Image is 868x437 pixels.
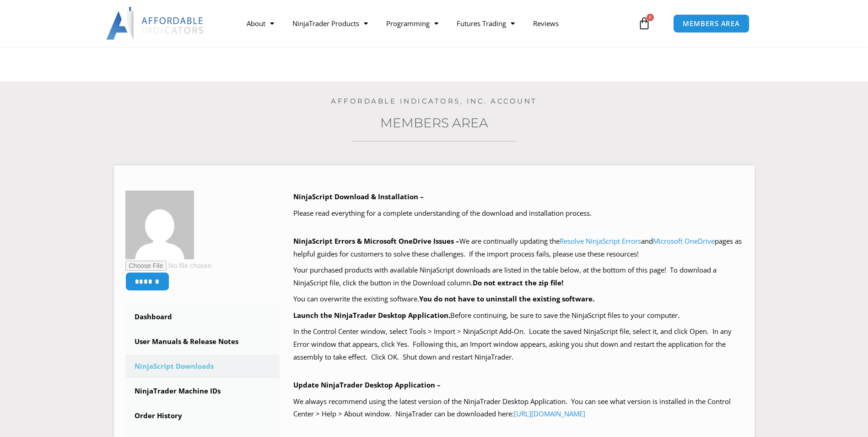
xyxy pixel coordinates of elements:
[293,380,441,389] b: Update NinjaTrader Desktop Application –
[293,207,743,220] p: Please read everything for a complete understanding of the download and installation process.
[293,309,743,322] p: Before continuing, be sure to save the NinjaScript files to your computer.
[673,14,749,33] a: MEMBERS AREA
[683,20,740,27] span: MEMBERS AREA
[647,14,654,21] span: 0
[125,191,194,259] img: 0cb93f9890092c20de99c7f5c9854033d49a1b0de4d6682148857870d5d31e9b
[125,330,280,354] a: User Manuals & Release Notes
[237,13,636,34] nav: Menu
[125,355,280,378] a: NinjaScript Downloads
[447,13,524,34] a: Futures Trading
[293,395,743,421] p: We always recommend using the latest version of the NinjaTrader Desktop Application. You can see ...
[524,13,568,34] a: Reviews
[560,236,641,246] a: Resolve NinjaScript Errors
[293,311,450,320] b: Launch the NinjaTrader Desktop Application.
[125,379,280,403] a: NinjaTrader Machine IDs
[125,404,280,428] a: Order History
[283,13,377,34] a: NinjaTrader Products
[293,236,459,246] b: NinjaScript Errors & Microsoft OneDrive Issues –
[237,13,283,34] a: About
[331,97,537,105] a: Affordable Indicators, Inc. Account
[293,264,743,290] p: Your purchased products with available NinjaScript downloads are listed in the table below, at th...
[293,235,743,261] p: We are continually updating the and pages as helpful guides for customers to solve these challeng...
[514,409,585,418] a: [URL][DOMAIN_NAME]
[419,294,594,303] b: You do not have to uninstall the existing software.
[106,7,205,40] img: LogoAI | Affordable Indicators – NinjaTrader
[473,278,563,287] b: Do not extract the zip file!
[653,236,715,246] a: Microsoft OneDrive
[624,10,664,37] a: 0
[293,325,743,364] p: In the Control Center window, select Tools > Import > NinjaScript Add-On. Locate the saved NinjaS...
[293,293,743,306] p: You can overwrite the existing software.
[125,305,280,329] a: Dashboard
[377,13,447,34] a: Programming
[380,115,488,131] a: Members Area
[293,192,424,201] b: NinjaScript Download & Installation –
